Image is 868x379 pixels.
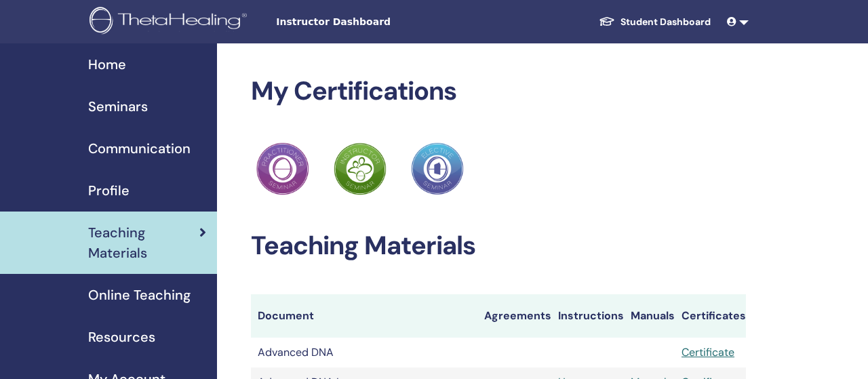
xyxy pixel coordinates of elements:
[588,9,722,35] a: Student Dashboard
[411,142,464,195] img: Practitioner
[88,180,130,201] span: Profile
[251,294,477,338] th: Document
[88,285,191,305] span: Online Teaching
[276,15,479,29] span: Instructor Dashboard
[251,76,746,107] h2: My Certifications
[88,138,191,159] span: Communication
[256,142,309,195] img: Practitioner
[624,294,675,338] th: Manuals
[88,96,148,117] span: Seminars
[477,294,551,338] th: Agreements
[682,345,734,359] a: Certificate
[599,16,615,27] img: graduation-cap-white.svg
[88,54,126,75] span: Home
[675,294,746,338] th: Certificates
[251,231,746,262] h2: Teaching Materials
[251,338,477,367] td: Advanced DNA
[90,7,252,37] img: logo.png
[551,294,624,338] th: Instructions
[334,142,387,195] img: Practitioner
[88,222,199,263] span: Teaching Materials
[88,327,155,347] span: Resources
